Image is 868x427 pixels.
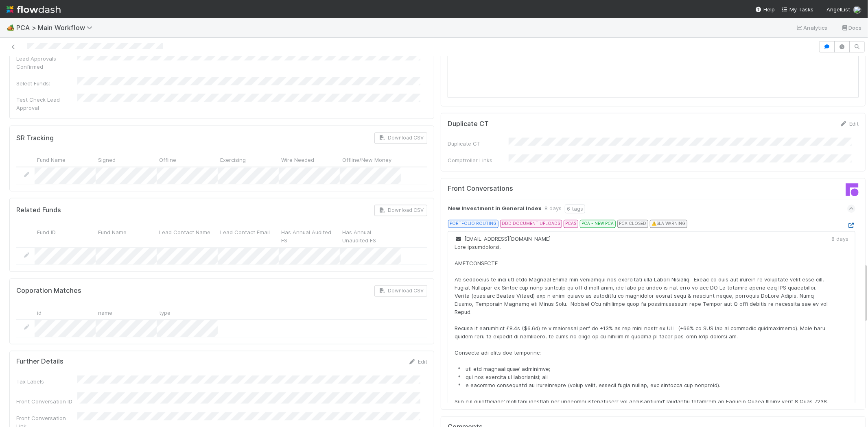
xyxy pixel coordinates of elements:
div: Comptroller Links [448,157,509,165]
a: Analytics [796,23,828,33]
strong: New Investment in General Index [448,205,541,213]
div: Signed [96,154,157,166]
div: Lead Contact Name [157,226,218,247]
img: avatar_5106bb14-94e9-4897-80de-6ae81081f36d.png [853,6,861,14]
div: Exercising [218,154,279,166]
h5: Front Conversations [448,185,647,193]
img: front-logo-b4b721b83371efbadf0a.svg [846,183,859,196]
div: PCA CLOSED [617,220,648,228]
img: logo-inverted-e16ddd16eac7371096b0.svg [7,2,61,16]
div: DDD DOCUMENT UPLOADS [500,220,562,228]
div: Help [755,5,775,13]
div: id [35,307,96,319]
span: [EMAIL_ADDRESS][DOMAIN_NAME] [455,236,551,242]
button: Download CSV [374,133,427,144]
button: Download CSV [374,205,427,216]
div: Offline [157,154,218,166]
button: Download CSV [374,285,427,297]
div: Select Funds: [16,79,77,87]
div: Test Check Lead Approval [16,96,77,112]
h5: Duplicate CT [448,120,489,129]
div: Wire Needed [279,154,340,166]
a: Docs [841,23,861,33]
h5: Coporation Matches [16,287,81,295]
span: My Tasks [781,6,813,13]
div: 8 days [544,205,562,213]
div: Fund ID [35,226,96,247]
span: 🏕️ [7,24,15,31]
div: PCAS [564,220,578,228]
div: 6 tags [565,205,585,213]
div: Tax Labels [16,378,77,386]
div: PCA - NEW PCA [580,220,616,228]
div: Fund Name [35,154,96,166]
a: Edit [408,359,427,365]
div: Has Annual Audited FS [279,226,340,247]
a: Edit [840,121,859,127]
div: PORTFOLIO ROUTING [448,220,498,228]
div: Has Annual Unaudited FS [340,226,401,247]
div: ⚠️ SLA WARNING [650,220,687,228]
div: 8 days [831,235,848,243]
div: Lead Contact Email [218,226,279,247]
h5: Further Details [16,358,63,366]
a: My Tasks [781,5,813,13]
div: Fund Name [96,226,157,247]
div: Lead Approvals Confirmed [16,54,77,71]
span: AngelList [826,6,850,13]
div: Front Conversation ID [16,398,77,406]
div: Offline/New Money [340,154,401,166]
h5: SR Tracking [16,135,54,143]
h5: Related Funds [16,207,61,215]
div: type [157,307,218,319]
div: name [96,307,157,319]
div: Duplicate CT [448,140,509,148]
span: PCA > Main Workflow [16,24,96,32]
